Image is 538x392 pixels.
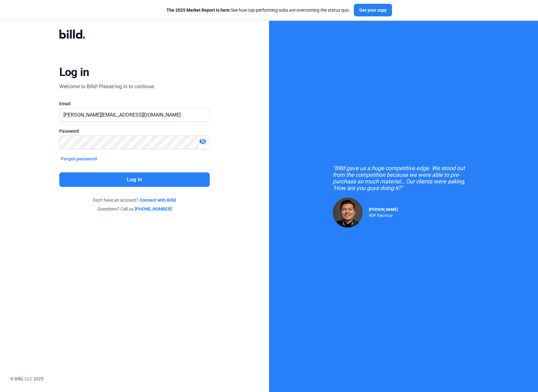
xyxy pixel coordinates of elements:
[167,8,231,13] span: The 2025 Market Report is here:
[59,128,210,134] div: Password
[135,206,172,212] a: [PHONE_NUMBER]
[59,65,89,79] div: Log in
[354,4,392,16] button: Get your copy
[369,207,398,212] span: [PERSON_NAME]
[333,165,475,191] div: "Billd gave us a huge competitive edge. We stood out from the competition because we were able to...
[59,83,155,90] div: Welcome to Billd! Please log in to continue.
[167,7,350,13] div: See how top-performing subs are overcoming the status quo.
[199,138,206,145] mat-icon: visibility_off
[59,172,210,187] button: Log in
[59,206,210,212] div: Questions? Call us
[59,155,99,162] button: Forgot password
[333,198,363,228] img: Raul Pacheco
[140,197,176,203] a: Connect with Billd
[59,101,210,107] div: Email
[59,197,210,203] div: Don't have an account?
[369,212,398,218] div: RDP Electrical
